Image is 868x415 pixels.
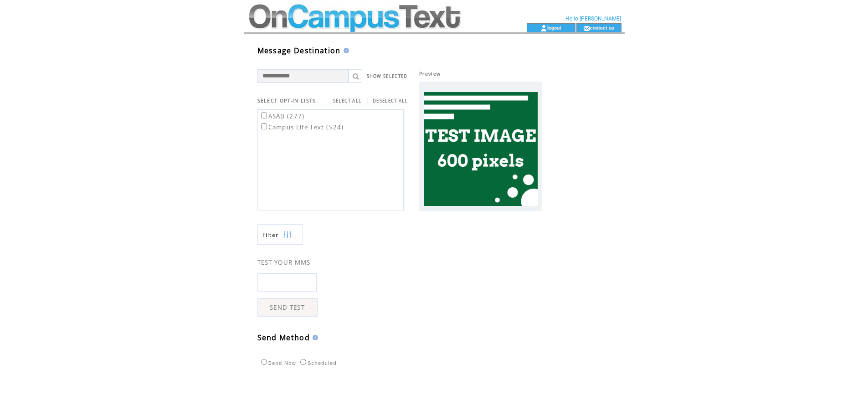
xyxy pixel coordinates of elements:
[259,360,296,366] label: Send Now
[341,48,349,53] img: help.gif
[547,25,561,31] a: logout
[257,333,310,343] span: Send Method
[367,73,408,79] a: SHOW SELECTED
[257,224,303,245] a: Filter
[565,15,621,22] span: Hello [PERSON_NAME]
[259,112,305,120] label: ASAB (277)
[261,359,267,365] input: Send Now
[590,25,614,31] a: contact us
[333,98,361,104] a: SELECT ALL
[283,225,292,245] img: filters.png
[583,25,590,32] img: contact_us_icon.gif
[259,123,344,131] label: Campus Life Text (524)
[262,231,279,239] span: Show filters
[310,335,318,340] img: help.gif
[540,25,547,32] img: account_icon.gif
[261,123,267,129] input: Campus Life Text (524)
[419,71,441,77] span: Preview
[257,258,311,266] span: TEST YOUR MMS
[298,360,337,366] label: Scheduled
[365,97,369,105] span: |
[261,113,267,118] input: ASAB (277)
[300,359,306,365] input: Scheduled
[373,98,408,104] a: DESELECT ALL
[257,298,318,317] a: SEND TEST
[257,46,341,56] span: Message Destination
[257,97,316,104] span: SELECT OPT-IN LISTS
